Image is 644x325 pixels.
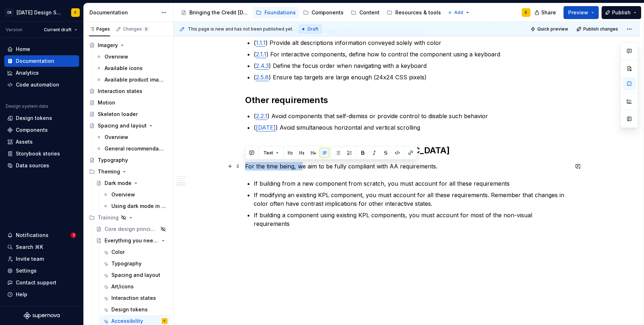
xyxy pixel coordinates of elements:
p: ( ) Avoid components that self-dismiss or provide control to disable such behavior [254,112,569,120]
div: Bringing the Credit [DATE] brand to life across products [189,9,249,16]
div: Notifications [16,232,49,239]
div: Version [6,27,22,33]
a: Art/icons [100,281,170,292]
div: Components [16,126,48,134]
div: Contact support [16,279,56,286]
div: General recommendations [105,145,164,152]
span: Preview [568,9,588,16]
a: Motion [86,97,170,108]
a: Documentation [4,55,79,67]
div: Spacing and layout [111,271,160,279]
div: Changes [123,26,149,32]
a: Bringing the Credit [DATE] brand to life across products [178,7,252,18]
button: Publish [602,6,641,19]
a: Core design principles [93,223,170,235]
span: Publish [612,9,631,16]
div: Analytics [16,69,39,76]
div: Interaction states [98,88,142,95]
button: CK[DATE] Design SystemF [1,5,82,20]
p: ( ) Ensure tap targets are large enough (24x24 CSS pixels) [254,73,569,82]
div: Interaction states [111,294,156,302]
div: Content [359,9,379,16]
div: CK [5,8,14,17]
a: Resources & tools [384,7,444,18]
p: If building from a new component from scratch, you must account for all these requirements [254,179,569,188]
a: 2.5.8 [256,74,269,81]
a: Available product imagery [93,74,170,85]
p: If building a component using existing KPL components, you must account for most of the non-visua... [254,211,569,228]
span: Quick preview [537,26,568,32]
a: Data sources [4,160,79,171]
button: Search ⌘K [4,241,79,253]
a: Components [4,124,79,136]
span: Current draft [44,27,72,33]
a: Design tokens [4,112,79,124]
a: Interaction states [86,85,170,97]
span: This page is new and has not been published yet. [188,26,293,32]
span: 1 [70,232,76,238]
div: Training [86,212,170,223]
a: Content [348,7,382,18]
div: Motion [98,99,115,106]
p: ( ) Avoid simultaneous horizontal and vertical scrolling [254,123,569,132]
a: Settings [4,265,79,277]
a: Assets [4,136,79,148]
span: Add [454,10,463,15]
div: Everything you need to know [105,237,159,244]
a: Spacing and layout [100,269,170,281]
div: Overview [105,134,128,141]
a: Home [4,43,79,55]
a: Overview [93,51,170,62]
div: Theming [98,168,120,175]
button: Share [531,6,561,19]
a: Typography [100,258,170,269]
div: Core design principles [105,226,158,233]
div: Invite team [16,255,44,263]
a: Storybook stories [4,148,79,159]
a: Design tokens [100,304,170,315]
a: Using dark mode in Figma [100,200,170,212]
a: 2.4.3 [256,62,269,69]
span: Draft [308,26,318,32]
div: Storybook stories [16,150,60,157]
div: Page tree [178,5,444,20]
div: Spacing and layout [98,122,147,129]
div: Search ⌘K [16,243,43,251]
div: Art/icons [111,283,134,290]
button: Preview [563,6,599,19]
div: Components [312,9,344,16]
a: 2.1.1 [256,51,266,58]
div: Color [111,249,125,256]
a: General recommendations [93,143,170,154]
a: 1.1.1 [256,39,266,46]
a: Interaction states [100,292,170,304]
div: Settings [16,267,37,274]
a: Dark mode [93,177,170,189]
div: [DATE] Design System [17,9,63,16]
a: Code automation [4,79,79,90]
a: Spacing and layout [86,120,170,131]
span: Publish changes [583,26,618,32]
p: If modifying an existing KPL component, you must account for all these requirements. Remember tha... [254,191,569,208]
button: Current draft [41,25,80,35]
a: Invite team [4,253,79,265]
a: Available icons [93,62,170,74]
a: Foundations [253,7,299,18]
div: Design system data [6,103,48,109]
div: Help [16,291,27,298]
h2: Other requirements [245,94,569,106]
div: Assets [16,138,33,145]
div: Code automation [16,81,59,88]
div: Documentation [16,57,54,65]
a: 2.2.1 [256,112,267,120]
a: Components [300,7,346,18]
div: Training [98,214,119,221]
span: Share [541,9,556,16]
p: ( ) Define the focus order when navigating with a keyboard [254,61,569,70]
button: Add [445,8,472,18]
div: Theming [86,166,170,177]
div: Typography [111,260,142,267]
div: Design tokens [111,306,148,313]
svg: Supernova Logo [24,312,60,319]
div: Home [16,46,30,53]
